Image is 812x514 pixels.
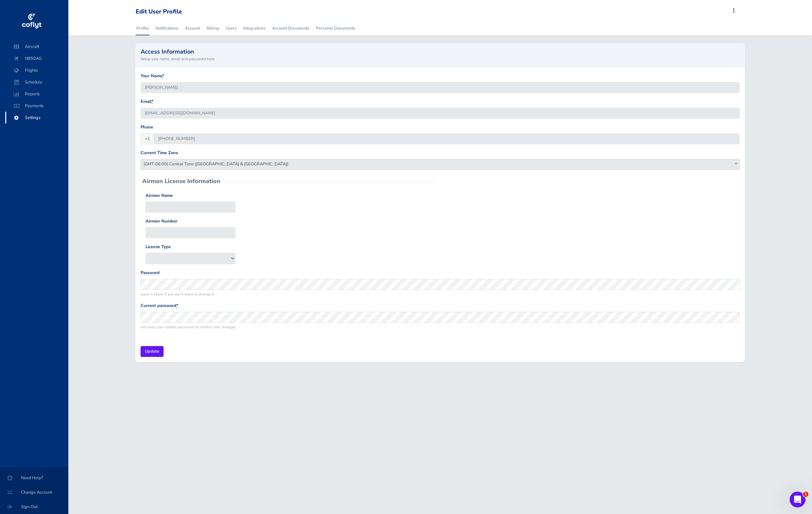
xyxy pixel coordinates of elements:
[8,486,60,498] span: Change Account
[141,302,178,309] label: Current password
[12,53,62,64] span: N850AG
[12,100,62,112] span: Payments
[141,269,160,276] label: Password
[21,12,42,31] img: coflyt logo
[141,150,178,156] label: Current Time Zone
[151,99,153,105] abbr: required
[12,41,62,53] span: Aircraft
[12,112,62,124] span: Settings
[142,178,220,184] h2: Airmen License Information
[8,472,60,484] span: Need Help?
[155,21,179,35] a: Notifications
[141,291,740,297] small: leave it blank if you don't want to change it
[12,88,62,100] span: Reports
[242,21,266,35] a: Integrations
[162,73,164,79] abbr: required
[790,492,805,507] iframe: Intercom live chat
[184,21,201,35] a: Account
[12,64,62,76] span: Flights
[225,21,237,35] a: Users
[141,133,154,144] span: +1
[206,21,220,35] a: Billing
[141,73,164,80] label: Your Name
[8,501,60,513] span: Sign Out
[271,21,310,35] a: Account Documents
[141,49,740,55] h2: Access Information
[141,324,740,330] small: we need your current password to confirm your changes
[141,98,153,105] label: Email
[146,244,171,250] label: License Type
[136,8,182,15] div: Edit User Profile
[141,159,740,170] span: (GMT-06:00) Central Time (US & Canada)
[141,159,740,169] span: (GMT-06:00) Central Time (US & Canada)
[315,21,356,35] a: Personal Documents
[146,192,173,199] label: Airmen Name
[141,124,153,131] label: Phone
[141,346,164,357] input: Update
[146,218,177,225] label: Airmen Number
[141,56,740,62] small: Setup your name, email and password here
[136,21,149,35] a: Profile
[12,76,62,88] span: Schedule
[176,303,178,309] abbr: required
[803,492,808,497] span: 1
